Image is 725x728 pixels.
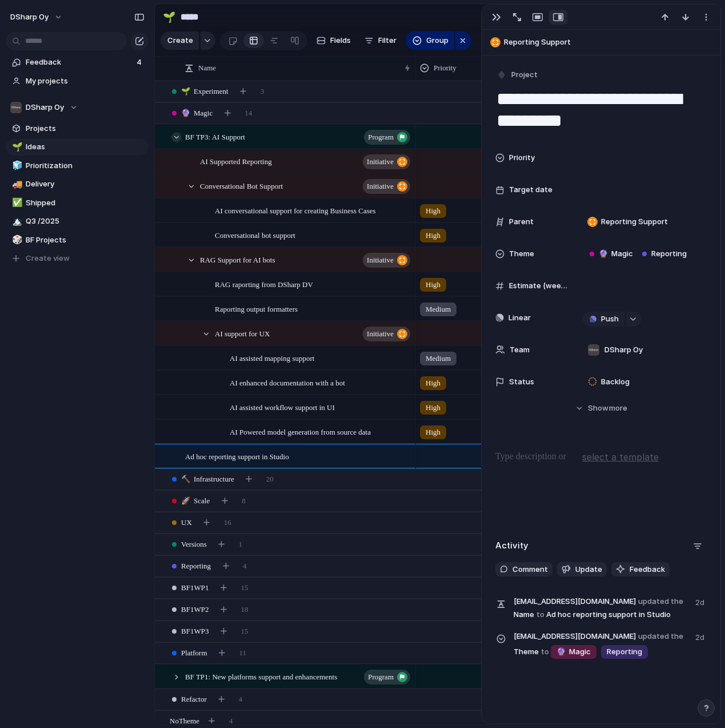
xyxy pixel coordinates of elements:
button: Create view [6,250,149,267]
span: Scale [181,495,210,507]
button: Update [557,562,607,577]
span: 🔮 [556,647,566,656]
span: Magic [556,646,591,658]
button: 🎲 [10,234,22,246]
span: to [541,646,549,658]
span: Projects [26,123,145,134]
span: Reporting Support [601,216,668,228]
span: DSharp Oy [604,344,643,356]
div: 🎲 [12,233,20,246]
span: Refactor [181,694,207,705]
span: Magic [599,248,633,260]
span: [EMAIL_ADDRESS][DOMAIN_NAME] [514,596,636,607]
button: Collapse [476,31,530,50]
div: ✅ [12,196,20,209]
button: Feedback [611,562,670,577]
button: select a template [580,448,660,466]
span: Versions [181,539,207,550]
span: Estimate (weeks) [509,280,568,292]
button: DSharp Oy [5,8,69,26]
div: 🏔️ [12,215,20,228]
span: Create view [26,253,70,264]
span: [EMAIL_ADDRESS][DOMAIN_NAME] [514,631,636,642]
span: BF TP1: New platforms support and enhancements [185,670,337,683]
span: Reporting Support [504,37,715,48]
span: Group [426,35,448,46]
span: updated the [638,596,683,607]
span: 11 [239,647,247,659]
span: 4 [137,57,144,68]
span: RAG Support for AI bots [200,253,275,266]
span: Priority [434,62,456,74]
h2: Activity [495,539,528,552]
button: initiative [363,253,410,268]
span: initiative [367,326,394,342]
span: 4 [229,715,233,727]
span: Create [167,35,193,46]
span: DSharp Oy [26,102,64,113]
span: Backlog [601,376,630,388]
span: Fields [330,35,351,46]
button: 🏔️ [10,216,22,227]
span: BF TP3: AI Support [185,130,245,143]
button: Project [494,67,541,83]
a: ✅Shipped [6,194,149,212]
a: 🏔️Q3 /2025 [6,213,149,230]
a: My projects [6,73,149,90]
span: Experiment [181,86,229,97]
span: AI enhanced documentation with a bot [230,376,345,389]
span: Status [509,376,534,388]
span: Team [510,344,530,356]
span: initiative [367,252,394,268]
span: Name [198,62,216,74]
span: more [609,403,627,414]
span: 🔮 [599,249,608,258]
span: Feedback [26,57,133,68]
span: Linear [508,312,531,324]
button: initiative [363,154,410,169]
span: 8 [242,495,246,507]
span: initiative [367,178,394,194]
span: 15 [241,626,248,637]
span: 2d [695,595,707,608]
a: 🧊Prioritization [6,157,149,174]
span: Conversational Bot Support [200,179,283,192]
span: 4 [239,694,243,705]
a: 🚚Delivery [6,176,149,193]
span: AI Supported Reporting [200,154,272,168]
span: Reporting [181,560,211,572]
span: Conversational bot support [215,228,295,241]
button: 🧊 [10,160,22,172]
button: program [364,130,410,145]
span: High [426,377,440,389]
button: 🚚 [10,178,22,190]
span: High [426,279,440,291]
span: 18 [241,604,248,615]
span: Platform [181,647,207,659]
span: Q3 /2025 [26,216,145,227]
button: Filter [360,31,401,50]
span: DSharp Oy [10,11,49,23]
span: Reporting [651,248,687,260]
a: 🌱Ideas [6,138,149,156]
span: UX [181,517,192,528]
span: Push [601,313,619,325]
span: 🔨 [181,475,190,483]
button: Comment [495,562,552,577]
span: AI Powered model generation from source data [230,425,371,438]
span: High [426,205,440,217]
span: No Theme [170,715,199,727]
span: Feedback [630,564,665,575]
span: 20 [266,474,274,485]
button: ✅ [10,197,22,209]
span: 🔮 [181,109,190,117]
a: 🎲BF Projects [6,232,149,249]
span: Comment [512,564,548,575]
span: 15 [241,582,248,594]
span: Parent [509,216,534,228]
button: program [364,670,410,685]
span: 16 [224,517,231,528]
